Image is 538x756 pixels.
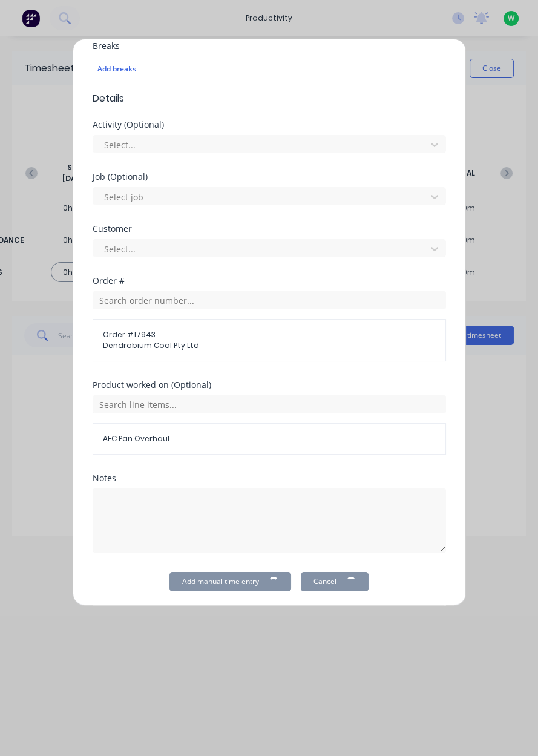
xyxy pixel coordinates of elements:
span: Order # 17943 [103,329,436,340]
div: Order # [93,277,446,285]
button: Cancel [301,572,369,591]
span: Details [93,91,446,106]
div: Breaks [93,42,446,50]
span: Dendrobium Coal Pty Ltd [103,340,436,351]
div: Activity (Optional) [93,120,446,129]
span: AFC Pan Overhaul [103,433,436,444]
div: Customer [93,225,446,233]
input: Search order number... [93,291,446,309]
input: Search line items... [93,395,446,413]
div: Product worked on (Optional) [93,381,446,389]
div: Notes [93,474,446,482]
button: Add manual time entry [169,572,291,591]
div: Add breaks [97,61,441,77]
div: Job (Optional) [93,173,446,181]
